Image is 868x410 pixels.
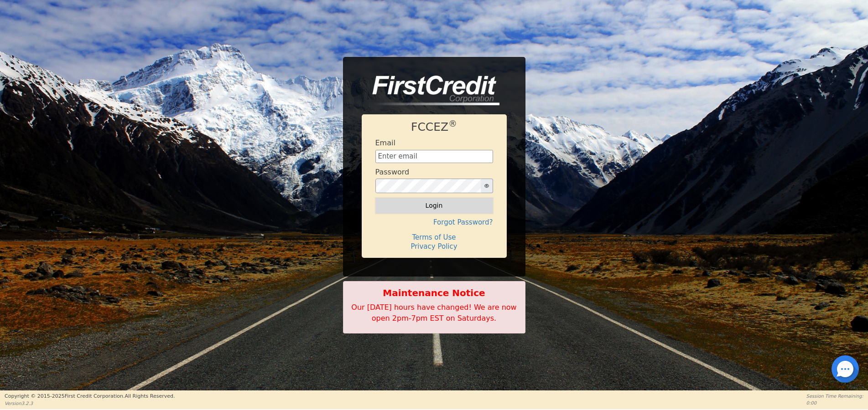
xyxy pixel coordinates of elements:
sup: ® [448,119,457,128]
input: password [375,179,481,193]
p: Version 3.2.3 [5,400,175,407]
span: All Rights Reserved. [125,393,175,399]
input: Enter email [375,150,493,164]
p: 0:00 [806,400,863,406]
img: logo-CMu_cnol.png [362,76,499,106]
h1: FCCEZ [375,120,493,134]
h4: Privacy Policy [375,242,493,251]
h4: Password [375,168,410,176]
h4: Forgot Password? [375,218,493,226]
button: Login [375,198,493,213]
p: Session Time Remaining: [806,393,863,400]
span: Our [DATE] hours have changed! We are now open 2pm-7pm EST on Saturdays. [351,303,516,323]
p: Copyright © 2015- 2025 First Credit Corporation. [5,393,175,400]
h4: Terms of Use [375,233,493,241]
b: Maintenance Notice [348,286,520,300]
h4: Email [375,138,395,147]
